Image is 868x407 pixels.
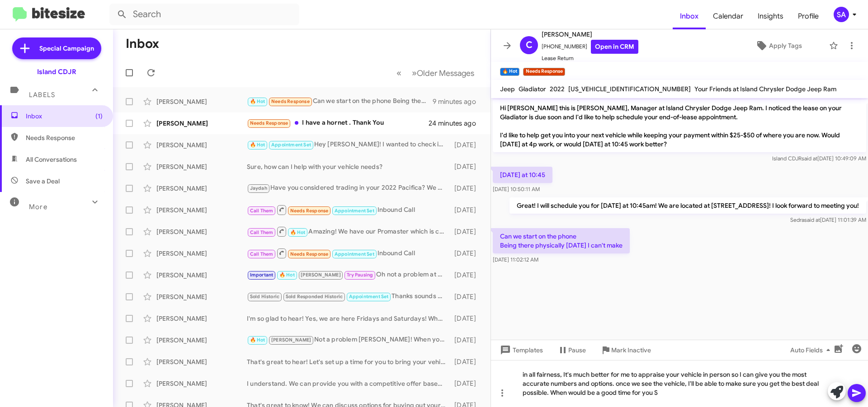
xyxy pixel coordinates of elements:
[498,342,543,358] span: Templates
[493,100,866,152] p: Hi [PERSON_NAME] this is [PERSON_NAME], Manager at Island Chrysler Dodge Jeep Ram. I noticed the ...
[493,167,552,183] p: [DATE] at 10:45
[156,249,247,258] div: [PERSON_NAME]
[247,96,433,107] div: Can we start on the phone Being there physically [DATE] I can't make
[29,91,55,99] span: Labels
[450,292,483,301] div: [DATE]
[550,342,593,358] button: Pause
[247,379,450,388] div: I understand. We can provide you with a competitive offer based on your vehicle's condition and m...
[732,37,825,54] button: Apply Tags
[247,357,450,366] div: That's great to hear! Let's set up a time for you to bring your vehicle in. When are you available?
[450,162,483,171] div: [DATE]
[694,85,836,93] span: Your Friends at Island Chrysler Dodge Jeep Ram
[247,140,450,150] div: Hey [PERSON_NAME]! I wanted to check in and see if you were still in the market for a new vehicle...
[519,85,546,93] span: Gladiator
[156,162,247,171] div: [PERSON_NAME]
[493,256,538,263] span: [DATE] 11:02:12 AM
[526,38,533,52] span: C
[493,228,630,253] p: Can we start on the phone Being there physically [DATE] I can't make
[417,68,474,78] span: Older Messages
[247,248,450,259] div: Inbound Call
[12,37,101,59] a: Special Campaign
[802,155,817,162] span: said at
[279,272,295,278] span: 🔥 Hot
[406,64,480,82] button: Next
[156,184,247,193] div: [PERSON_NAME]
[250,185,267,191] span: Jaydah
[26,133,103,142] span: Needs Response
[250,208,274,214] span: Call Them
[109,4,299,25] input: Search
[156,314,247,323] div: [PERSON_NAME]
[271,142,311,148] span: Appointment Set
[391,64,407,82] button: Previous
[247,204,450,215] div: Inbound Call
[542,40,638,54] span: [PHONE_NUMBER]
[550,85,565,93] span: 2022
[156,292,247,301] div: [PERSON_NAME]
[250,337,265,343] span: 🔥 Hot
[290,208,329,214] span: Needs Response
[95,112,103,121] span: (1)
[750,3,791,29] a: Insights
[790,342,834,358] span: Auto Fields
[500,85,515,93] span: Jeep
[301,272,341,278] span: [PERSON_NAME]
[523,68,565,76] small: Needs Response
[347,272,373,278] span: Try Pausing
[247,162,450,171] div: Sure, how can I help with your vehicle needs?
[290,229,306,235] span: 🔥 Hot
[156,336,247,345] div: [PERSON_NAME]
[429,119,483,128] div: 24 minutes ago
[156,140,247,150] div: [PERSON_NAME]
[156,119,247,128] div: [PERSON_NAME]
[26,112,103,121] span: Inbox
[396,67,401,79] span: «
[450,271,483,280] div: [DATE]
[250,229,274,235] span: Call Them
[450,140,483,150] div: [DATE]
[706,3,750,29] a: Calendar
[450,227,483,236] div: [DATE]
[450,249,483,258] div: [DATE]
[772,155,866,162] span: Island CDJR [DATE] 10:49:09 AM
[433,97,483,106] div: 9 minutes ago
[290,251,329,257] span: Needs Response
[450,336,483,345] div: [DATE]
[156,357,247,366] div: [PERSON_NAME]
[804,216,820,223] span: said at
[247,183,450,193] div: Have you considered trading in your 2022 Pacifica? We did just get in the all new 2026 models!
[156,97,247,106] div: [PERSON_NAME]
[250,120,288,126] span: Needs Response
[247,291,450,302] div: Thanks sounds good! See you then
[412,67,417,79] span: »
[335,251,374,257] span: Appointment Set
[286,294,343,299] span: Sold Responded Historic
[826,7,858,22] button: SA
[591,40,638,54] a: Open in CRM
[37,67,76,76] div: Island CDJR
[247,335,450,345] div: Not a problem [PERSON_NAME]! When you are in the market to sell or purchase a new vehicle, I am h...
[250,272,274,278] span: Important
[542,54,638,63] span: Lease Return
[271,98,310,104] span: Needs Response
[156,271,247,280] div: [PERSON_NAME]
[250,251,274,257] span: Call Them
[392,64,480,82] nav: Page navigation example
[126,37,159,51] h1: Inbox
[450,314,483,323] div: [DATE]
[450,206,483,215] div: [DATE]
[673,3,706,29] a: Inbox
[39,44,94,53] span: Special Campaign
[156,206,247,215] div: [PERSON_NAME]
[250,142,265,148] span: 🔥 Hot
[791,3,826,29] a: Profile
[769,37,802,54] span: Apply Tags
[509,197,866,214] p: Great! I will schedule you for [DATE] at 10:45am! We are located at [STREET_ADDRESS]! I look forw...
[247,270,450,280] div: Oh not a problem at all [PERSON_NAME] I completely understand! I am here to help when you are ready!
[450,379,483,388] div: [DATE]
[26,155,77,164] span: All Conversations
